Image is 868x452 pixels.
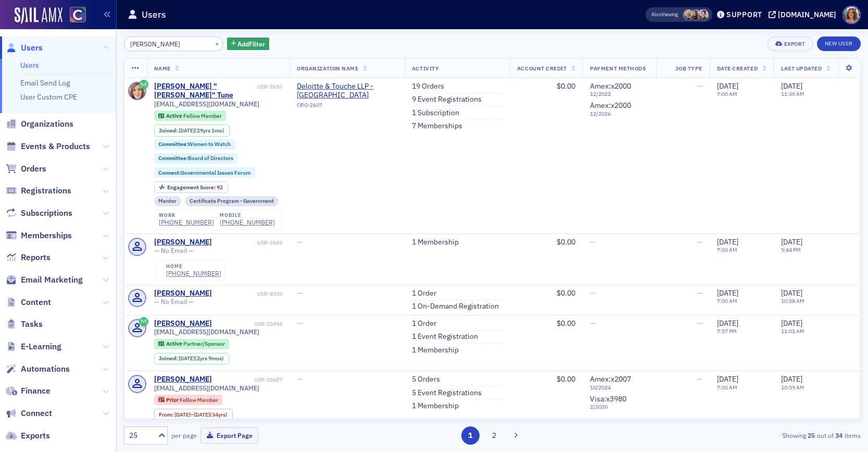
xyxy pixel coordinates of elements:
span: — [697,81,702,91]
button: 2 [485,426,503,445]
div: From: 1989-07-01 00:00:00 [154,409,233,420]
a: 1 Order [412,319,436,328]
a: 5 Event Registrations [412,388,482,398]
span: [DATE] [781,288,802,298]
a: Reports [6,252,51,263]
span: Organization Name [297,65,358,72]
span: [DATE] [781,319,802,328]
div: Active: Active: Partner/Sponsor [154,339,230,349]
span: Content [21,297,51,308]
span: Deloitte & Touche LLP - Denver [297,82,397,100]
div: 25 [129,430,152,441]
span: [DATE] [717,319,738,328]
div: Showing out of items [622,431,861,440]
a: 1 On-Demand Registration [412,302,499,311]
input: Search… [124,36,223,51]
span: 2 / 2020 [590,404,649,410]
span: Registrations [21,185,71,197]
span: Name [154,65,171,72]
a: [PERSON_NAME] [154,289,212,298]
span: [DATE] [781,81,802,91]
a: Content [6,297,51,308]
span: [DATE] [179,127,195,134]
time: 7:00 AM [717,90,737,97]
span: Users [21,42,43,54]
a: Organizations [6,118,73,130]
a: 19 Orders [412,82,444,91]
span: [DATE] [717,81,738,91]
span: Connect [21,408,52,419]
span: Fellow Member [183,112,222,119]
div: Joined: 1996-07-31 00:00:00 [154,125,230,136]
time: 11:30 AM [781,90,804,97]
span: — [697,237,702,247]
span: Activity [412,65,439,72]
div: Certificate Program - Government [185,196,279,206]
button: 1 [461,426,480,445]
a: SailAMX [15,7,62,24]
span: Events & Products [21,141,90,152]
a: User Custom CPE [20,92,77,102]
div: USR-3543 [213,239,282,246]
strong: 25 [806,431,817,440]
div: Export [784,41,806,47]
a: Committee:Women to Watch [158,141,231,148]
span: Viewing [651,11,678,18]
span: Engagement Score : [167,184,217,191]
div: [PHONE_NUMBER] [220,218,275,226]
button: × [212,39,222,48]
span: Payment Methods [590,65,646,72]
span: Partner/Sponsor [183,340,225,347]
span: 12 / 2022 [590,91,649,97]
div: Engagement Score: 92 [154,181,228,193]
span: Amex : x2000 [590,101,631,110]
a: [PHONE_NUMBER] [166,270,221,277]
div: Active: Active: Fellow Member [154,111,227,121]
div: 92 [167,185,223,190]
span: [DATE] [174,411,191,418]
a: Subscriptions [6,207,72,219]
a: Finance [6,385,51,397]
span: Memberships [21,230,72,241]
div: Joined: 2022-11-22 00:00:00 [154,353,229,364]
a: Deloitte & Touche LLP - [GEOGRAPHIC_DATA] [297,82,397,100]
div: (2yrs 9mos) [179,355,224,362]
span: — [297,288,303,298]
span: Active [166,340,183,347]
span: Pamela Galey-Coleman [698,9,709,20]
span: Committee : [158,140,188,148]
span: [DATE] [717,374,738,384]
a: Users [6,42,43,54]
a: [PHONE_NUMBER] [159,218,214,226]
span: — No Email — [154,298,194,306]
strong: 34 [834,431,845,440]
a: 1 Order [412,289,436,298]
a: [PERSON_NAME] [154,319,212,328]
span: Profile [842,6,861,24]
div: home [166,263,221,270]
span: [EMAIL_ADDRESS][DOMAIN_NAME] [154,100,259,108]
div: USR-15687 [213,376,282,383]
span: Reports [21,252,51,263]
div: Support [726,10,762,19]
a: E-Learning [6,341,61,352]
a: Connect [6,408,52,419]
a: Connect:Governmental Issues Forum [158,169,250,176]
a: Automations [6,363,70,375]
span: Tasks [21,319,43,330]
a: Events & Products [6,141,90,152]
time: 10:58 AM [781,297,804,304]
a: Active Fellow Member [158,113,221,119]
span: 12 / 2026 [590,111,649,117]
span: From : [159,411,174,418]
a: [PERSON_NAME] [154,238,212,247]
span: Active [166,112,183,119]
span: Orders [21,163,46,175]
span: Prior [166,396,180,404]
span: Subscriptions [21,207,72,219]
div: Connect: [154,167,256,178]
div: [PERSON_NAME] [154,375,212,384]
time: 7:00 AM [717,246,737,253]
